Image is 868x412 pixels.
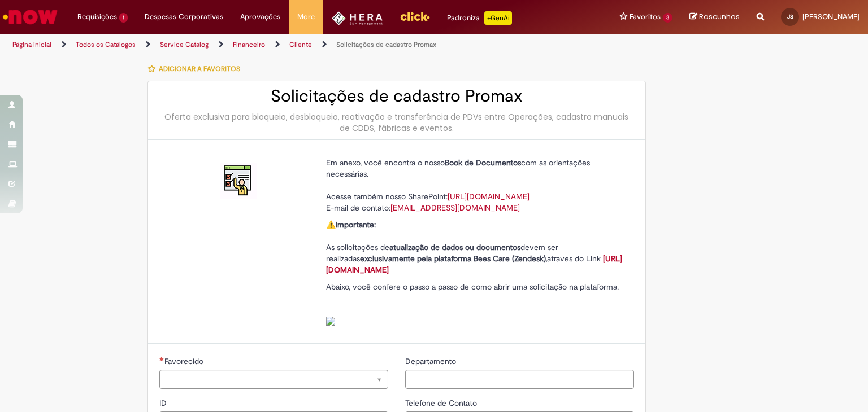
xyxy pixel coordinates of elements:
strong: Importante: [336,220,376,230]
ul: Trilhas de página [8,34,570,55]
a: Solicitações de cadastro Promax [336,40,436,49]
a: Cliente [289,40,312,49]
span: Requisições [77,11,117,23]
img: sys_attachment.do [326,317,335,326]
span: Despesas Corporativas [145,11,223,23]
p: +GenAi [484,11,512,25]
span: [PERSON_NAME] [802,12,860,21]
img: ServiceNow [1,6,59,28]
a: [URL][DOMAIN_NAME] [448,191,530,201]
img: click_logo_yellow_360x200.png [400,8,430,25]
a: Financeiro [233,40,265,49]
input: Departamento [405,370,634,389]
a: [EMAIL_ADDRESS][DOMAIN_NAME] [390,203,520,213]
span: ID [159,398,169,408]
h2: Solicitações de cadastro Promax [159,87,634,106]
a: Página inicial [12,40,51,49]
a: Service Catalog [160,40,209,49]
a: Limpar campo Favorecido [159,370,388,389]
span: Necessários - Favorecido [164,356,206,366]
strong: atualização de dados ou documentos [389,242,520,252]
span: 1 [119,13,128,23]
span: JS [787,13,793,20]
p: Em anexo, você encontra o nosso com as orientações necessárias. Acesse também nosso SharePoint: E... [326,157,626,213]
strong: exclusivamente pela plataforma Bees Care (Zendesk), [360,253,547,264]
a: Rascunhos [689,12,740,23]
p: ⚠️ As solicitações de devem ser realizadas atraves do Link [326,219,626,275]
span: Telefone de Contato [405,398,479,408]
span: Rascunhos [699,11,740,22]
span: Departamento [405,356,458,366]
a: Todos os Catálogos [76,40,136,49]
img: Solicitações de cadastro Promax [220,163,257,199]
strong: Book de Documentos [445,157,521,168]
span: More [297,11,315,23]
a: [URL][DOMAIN_NAME] [326,253,622,275]
span: 3 [663,13,672,23]
span: Adicionar a Favoritos [159,64,240,73]
div: Oferta exclusiva para bloqueio, desbloqueio, reativação e transferência de PDVs entre Operações, ... [159,111,634,134]
button: Adicionar a Favoritos [147,57,246,81]
p: Abaixo, você confere o passo a passo de como abrir uma solicitação na plataforma. [326,281,626,326]
span: Favoritos [630,11,661,23]
span: Necessários [159,357,164,361]
span: Aprovações [240,11,280,23]
div: Padroniza [447,11,512,25]
img: HeraLogo.png [332,11,383,25]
